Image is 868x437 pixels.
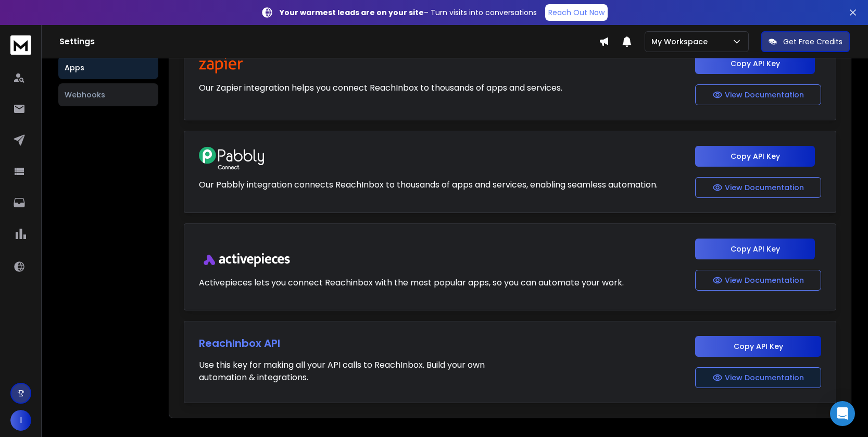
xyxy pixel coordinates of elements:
button: Copy API Key [695,53,815,74]
p: Activepieces lets you connect Reachinbox with the most popular apps, so you can automate your work. [199,277,624,289]
p: Use this key for making all your API calls to ReachInbox. Build your own automation & integrations. [199,359,485,384]
a: Reach Out Now [545,4,608,21]
p: Our Pabbly integration connects ReachInbox to thousands of apps and services, enabling seamless a... [199,179,658,191]
div: Open Intercom Messenger [830,401,855,426]
button: Copy API Key [695,146,815,167]
h1: Settings [59,35,599,48]
h1: ReachInbox API [199,336,485,351]
p: My Workspace [651,36,712,47]
button: Copy API Key [695,336,821,357]
button: Get Free Credits [761,31,850,52]
p: Reach Out Now [548,7,605,18]
button: View Documentation [695,367,821,388]
p: Get Free Credits [783,36,842,47]
button: Webhooks [58,83,158,106]
p: – Turn visits into conversations [280,7,537,18]
img: logo [10,35,31,55]
button: View Documentation [695,84,821,105]
button: View Documentation [695,270,821,291]
strong: Your warmest leads are on your site [280,7,424,18]
button: View Documentation [695,177,821,198]
button: Apps [58,56,158,79]
p: Our Zapier integration helps you connect ReachInbox to thousands of apps and services. [199,82,562,94]
button: Copy API Key [695,239,815,259]
button: I [10,410,31,431]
